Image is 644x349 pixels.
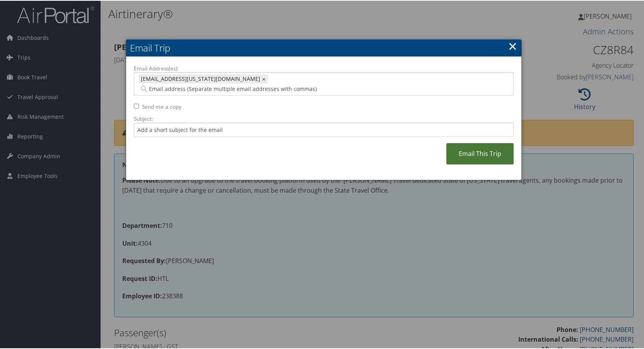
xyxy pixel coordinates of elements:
input: Add a short subject for the email [134,122,514,136]
a: × [508,38,517,53]
a: × [262,74,267,82]
label: Email Address(es): [134,64,514,72]
input: Email address (Separate multiple email addresses with commas) [139,84,429,92]
label: Send me a copy [142,102,181,110]
a: Email This Trip [446,142,514,164]
h2: Email Trip [126,39,521,56]
span: [EMAIL_ADDRESS][US_STATE][DOMAIN_NAME] [139,74,260,82]
label: Subject: [134,114,514,122]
